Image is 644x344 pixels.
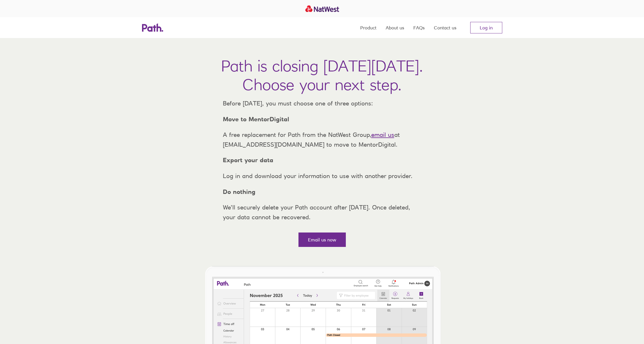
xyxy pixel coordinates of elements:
[223,116,289,123] strong: Move to MentorDigital
[218,130,426,149] p: A free replacement for Path from the NatWest Group, at [EMAIL_ADDRESS][DOMAIN_NAME] to move to Me...
[371,131,394,138] a: email us
[386,17,404,38] a: About us
[218,99,426,108] p: Before [DATE], you must choose one of three options:
[223,156,273,164] strong: Export your data
[360,17,376,38] a: Product
[470,22,502,33] a: Log in
[434,17,456,38] a: Contact us
[218,171,426,181] p: Log in and download your information to use with another provider.
[221,56,423,94] h1: Path is closing [DATE][DATE]. Choose your next step.
[223,188,255,195] strong: Do nothing
[218,203,426,222] p: We’ll securely delete your Path account after [DATE]. Once deleted, your data cannot be recovered.
[298,233,346,247] a: Email us now
[413,17,425,38] a: FAQs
